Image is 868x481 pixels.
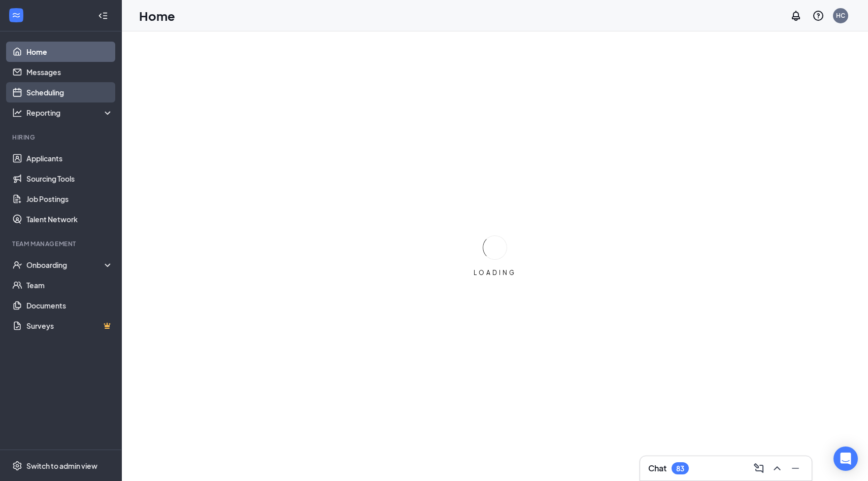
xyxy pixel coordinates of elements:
[26,168,113,189] a: Sourcing Tools
[769,460,785,476] button: ChevronUp
[26,295,113,316] a: Documents
[11,10,21,20] svg: WorkstreamLogo
[26,260,105,270] div: Onboarding
[12,239,111,248] div: Team Management
[753,462,765,474] svg: ComposeMessage
[789,462,802,474] svg: Minimize
[26,275,113,295] a: Team
[648,463,666,474] h3: Chat
[790,10,802,22] svg: Notifications
[26,461,97,471] div: Switch to admin view
[26,209,113,229] a: Talent Network
[12,108,22,118] svg: Analysis
[676,464,684,473] div: 83
[26,148,113,168] a: Applicants
[12,133,111,142] div: Hiring
[26,62,113,82] a: Messages
[833,446,858,471] div: Open Intercom Messenger
[26,42,113,62] a: Home
[470,268,520,277] div: LOADING
[26,82,113,102] a: Scheduling
[12,461,22,471] svg: Settings
[12,260,22,270] svg: UserCheck
[98,11,108,21] svg: Collapse
[26,189,113,209] a: Job Postings
[751,460,767,476] button: ComposeMessage
[139,7,175,24] h1: Home
[836,11,845,20] div: HC
[26,108,114,118] div: Reporting
[812,10,824,22] svg: QuestionInfo
[26,316,113,336] a: SurveysCrown
[771,462,783,474] svg: ChevronUp
[787,460,804,476] button: Minimize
